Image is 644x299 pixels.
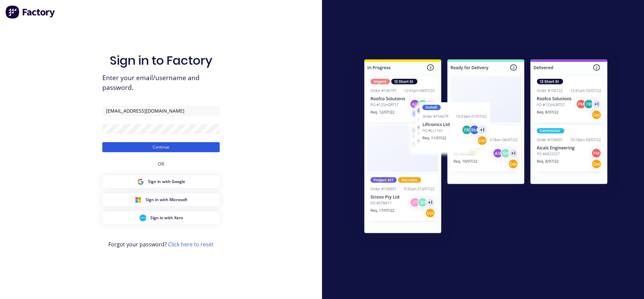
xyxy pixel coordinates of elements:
img: Sign in [350,46,622,249]
img: Google Sign in [137,178,144,185]
button: Continue [102,142,220,152]
span: Enter your email/username and password. [102,73,220,93]
img: Factory [5,5,56,19]
button: Microsoft Sign inSign in with Microsoft [102,193,220,206]
img: Xero Sign in [140,215,146,221]
button: Google Sign inSign in with Google [102,175,220,188]
span: Sign in with Xero [150,215,183,221]
span: Sign in with Google [148,179,185,185]
a: Click here to reset [168,241,214,248]
input: Email/Username [102,106,220,116]
h1: Sign in to Factory [110,53,212,68]
img: Microsoft Sign in [135,196,142,203]
span: Forgot your password? [108,240,214,248]
div: OR [158,152,164,175]
button: Xero Sign inSign in with Xero [102,212,220,224]
span: Sign in with Microsoft [146,197,187,203]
